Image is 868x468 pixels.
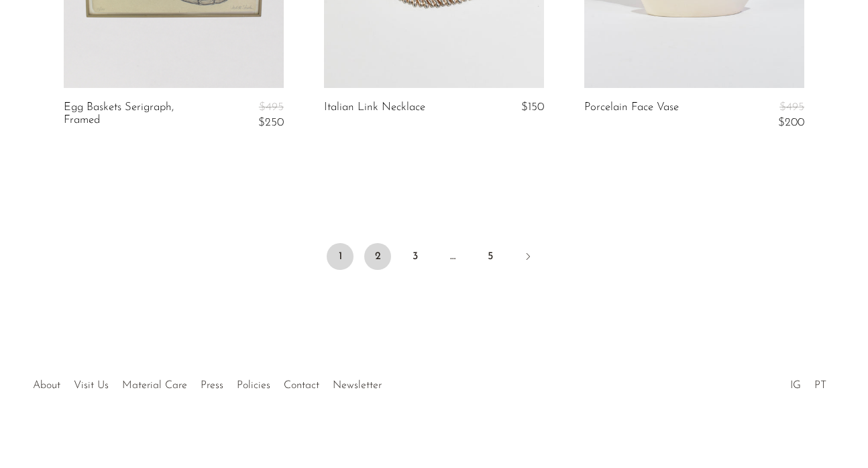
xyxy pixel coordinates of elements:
[284,380,319,391] a: Contact
[324,101,425,113] a: Italian Link Necklace
[64,101,210,129] a: Egg Baskets Serigraph, Framed
[779,101,804,113] span: $495
[402,243,429,270] a: 3
[122,380,187,391] a: Material Care
[521,101,544,113] span: $150
[514,243,541,273] a: Next
[814,380,826,391] a: PT
[778,117,804,128] span: $200
[783,369,833,395] ul: Social Medias
[327,243,354,270] span: 1
[790,380,801,391] a: IG
[259,101,284,113] span: $495
[237,380,270,391] a: Policies
[584,101,679,129] a: Porcelain Face Vase
[74,380,109,391] a: Visit Us
[439,243,466,270] span: …
[258,117,284,128] span: $250
[26,369,388,395] ul: Quick links
[364,243,391,270] a: 2
[477,243,504,270] a: 5
[201,380,223,391] a: Press
[33,380,60,391] a: About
